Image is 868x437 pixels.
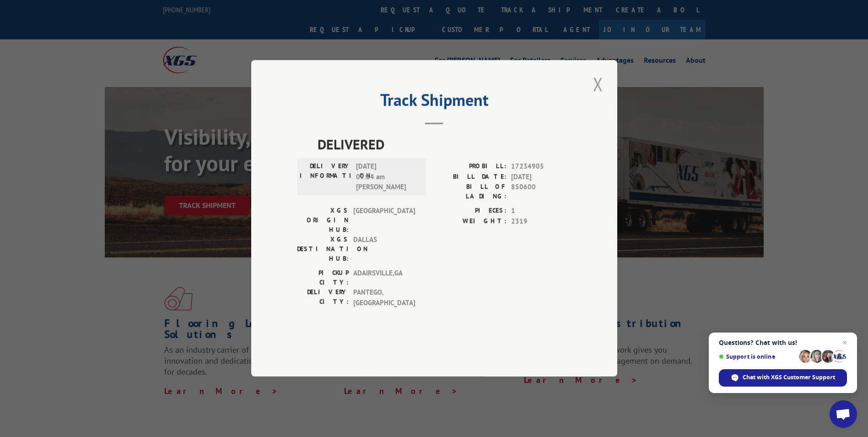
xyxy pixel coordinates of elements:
label: XGS DESTINATION HUB: [297,235,349,264]
label: PIECES: [434,206,507,217]
span: [GEOGRAPHIC_DATA] [353,206,415,235]
span: DALLAS [353,235,415,264]
label: WEIGHT: [434,216,507,227]
span: 1 [511,206,571,217]
label: XGS ORIGIN HUB: [297,206,349,235]
span: ADAIRSVILLE , GA [353,268,415,288]
span: 850600 [511,182,571,202]
label: BILL OF LADING: [434,182,507,202]
span: PANTEGO , [GEOGRAPHIC_DATA] [353,288,415,308]
h2: Track Shipment [297,93,571,111]
span: Chat with XGS Customer Support [743,373,835,382]
span: 2319 [511,216,571,227]
label: DELIVERY INFORMATION: [300,162,351,193]
label: PICKUP CITY: [297,268,349,288]
label: BILL DATE: [434,172,507,182]
span: DELIVERED [318,134,571,155]
span: Questions? Chat with us! [719,339,847,346]
span: [DATE] 09:34 am [PERSON_NAME] [356,162,418,193]
span: Support is online [719,353,796,360]
button: Close modal [590,71,606,97]
span: [DATE] [511,172,571,182]
a: Open chat [830,400,857,428]
label: PROBILL: [434,162,507,172]
span: 17234905 [511,162,571,172]
span: Chat with XGS Customer Support [719,369,847,387]
label: DELIVERY CITY: [297,288,349,308]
